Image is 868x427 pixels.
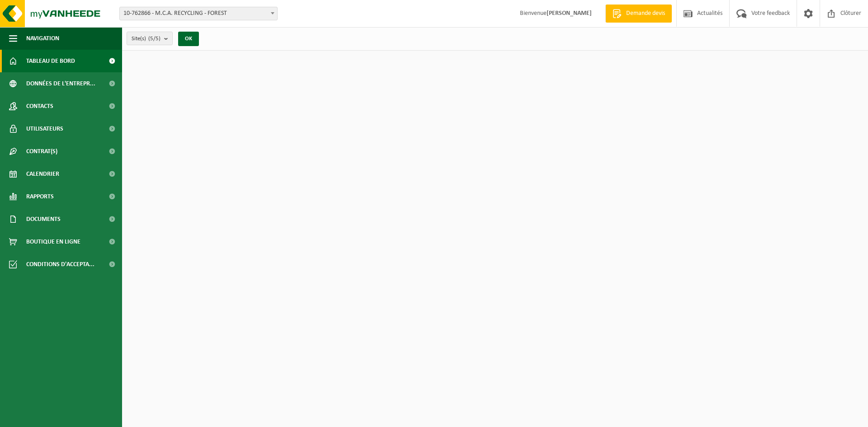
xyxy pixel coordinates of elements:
[26,72,95,95] span: Données de l'entrepr...
[26,50,75,72] span: Tableau de bord
[127,32,173,45] button: Site(s)(5/5)
[26,140,57,163] span: Contrat(s)
[605,5,672,23] a: Demande devis
[547,10,592,17] strong: [PERSON_NAME]
[26,163,59,185] span: Calendrier
[26,253,94,276] span: Conditions d'accepta...
[178,32,199,46] button: OK
[148,36,160,42] count: (5/5)
[26,185,54,208] span: Rapports
[26,208,61,230] span: Documents
[26,117,63,140] span: Utilisateurs
[624,9,667,18] span: Demande devis
[119,7,278,20] span: 10-762866 - M.C.A. RECYCLING - FOREST
[26,95,53,117] span: Contacts
[26,230,80,253] span: Boutique en ligne
[132,32,160,46] span: Site(s)
[26,27,59,50] span: Navigation
[120,7,277,20] span: 10-762866 - M.C.A. RECYCLING - FOREST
